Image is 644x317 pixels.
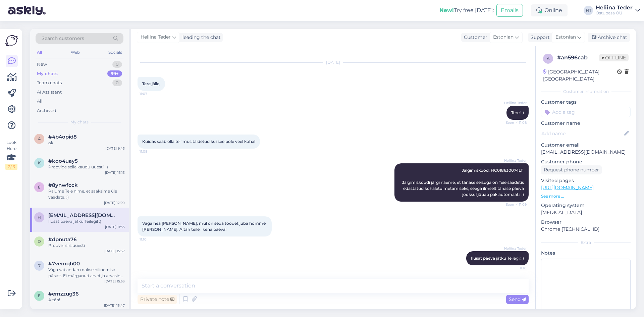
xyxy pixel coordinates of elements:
span: 11:07 [140,91,165,96]
span: Väga hea [PERSON_NAME], mul on seda toodet juba homme [PERSON_NAME]. Altäh teile, kena päeva! [142,221,267,232]
span: Tere jälle, [142,81,160,86]
span: d [38,239,41,244]
span: Seen ✓ 11:08 [501,120,527,125]
div: 0 [112,80,122,86]
div: ok [48,140,125,146]
p: Operating system [541,202,631,209]
span: #7vemqb00 [48,261,80,267]
span: a [547,56,550,61]
div: Socials [107,48,123,57]
span: Heliina Teder [501,158,527,163]
div: Ostupesa OÜ [596,10,633,16]
span: heleni.juht7@gmail.com [48,212,118,218]
div: [DATE] 15:47 [104,303,125,308]
span: k [38,160,41,165]
div: Support [528,34,550,41]
div: Proovin siis uuesti [48,243,125,249]
div: Team chats [37,80,62,86]
p: Chrome [TECHNICAL_ID] [541,226,631,233]
div: All [37,98,43,105]
div: [DATE] 12:20 [104,200,125,205]
div: Private note [138,295,177,304]
div: [DATE] 11:33 [105,224,125,229]
span: Search customers [42,35,84,42]
div: Aitäh! [48,297,125,303]
span: Jälgimiskood: HC018630074LT Jälgimiskoodi järgi näeme, et tänase seisuga on Teie saadetis edastat... [402,168,525,197]
div: [GEOGRAPHIC_DATA], [GEOGRAPHIC_DATA] [543,68,617,83]
span: Estonian [555,34,576,41]
div: Try free [DATE]: [439,6,494,14]
input: Add a tag [541,107,631,117]
span: 11:10 [140,237,165,242]
span: My chats [70,119,89,125]
div: [DATE] 9:43 [105,146,125,151]
div: 2 / 3 [5,164,17,170]
span: 8 [38,184,41,190]
div: Heliina Teder [596,5,633,10]
div: 0 [112,61,122,68]
div: Archived [37,107,56,114]
img: Askly Logo [5,34,18,47]
span: Estonian [493,34,514,41]
div: Customer information [541,89,631,95]
span: Heliina Teder [501,100,527,105]
div: AI Assistant [37,89,62,96]
span: Heliina Teder [141,34,171,41]
p: Browser [541,219,631,226]
div: leading the chat [180,34,221,41]
span: Send [509,296,526,302]
div: Väga vabandan makse hilinemise pärast. Ei märganud arvet ja arvasin et jäin tellimusest [PERSON_N... [48,267,125,279]
div: New [37,61,47,68]
div: Customer [461,34,487,41]
div: All [36,48,43,57]
div: Ilusat päeva jätku Teilegi! :) [48,218,125,224]
span: #4b4opid8 [48,134,77,140]
span: 11:08 [140,149,165,154]
div: Web [69,48,81,57]
p: [MEDICAL_DATA] [541,209,631,216]
div: Look Here [5,140,17,170]
span: h [38,215,41,220]
button: Emails [496,4,523,17]
span: 7 [38,263,41,268]
input: Add name [541,130,623,137]
span: Heliina Teder [501,246,527,251]
div: My chats [37,70,58,77]
p: See more ... [541,193,631,199]
div: Proovige selle kaudu uuesti. :) [48,164,125,170]
p: Customer phone [541,158,631,165]
a: [URL][DOMAIN_NAME] [541,184,594,191]
b: New! [439,7,454,13]
div: Online [531,4,568,16]
p: Customer name [541,120,631,127]
div: [DATE] 15:53 [104,279,125,284]
div: HT [584,6,593,15]
span: 4 [38,136,41,141]
span: #emzzug36 [48,291,78,297]
p: Customer email [541,142,631,149]
div: Archive chat [588,33,630,42]
div: [DATE] [138,59,529,65]
span: #8ynwfcck [48,182,78,188]
div: [DATE] 15:57 [104,249,125,254]
div: Request phone number [541,165,602,174]
a: Heliina TederOstupesa OÜ [596,5,640,16]
span: e [38,293,41,298]
div: [DATE] 15:13 [105,170,125,175]
span: Tere! :) [511,110,524,115]
p: Visited pages [541,177,631,184]
span: Kuidas saab olla tellimus täidetud kui see pole veel kohal [142,139,255,144]
p: [EMAIL_ADDRESS][DOMAIN_NAME] [541,149,631,156]
span: #dpnuta76 [48,236,76,243]
span: Seen ✓ 11:09 [501,202,527,207]
div: Palume Teie nime, et saaksime üle vaadata. :) [48,188,125,200]
span: #koo4uay5 [48,158,78,164]
p: Notes [541,250,631,257]
p: Customer tags [541,99,631,106]
span: Ilusat päeva jätku Teilegi! :) [471,256,524,261]
div: Extra [541,240,631,246]
div: # an596cab [557,54,599,62]
div: 99+ [107,70,122,77]
span: Offline [599,54,629,61]
span: 11:10 [501,266,527,271]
